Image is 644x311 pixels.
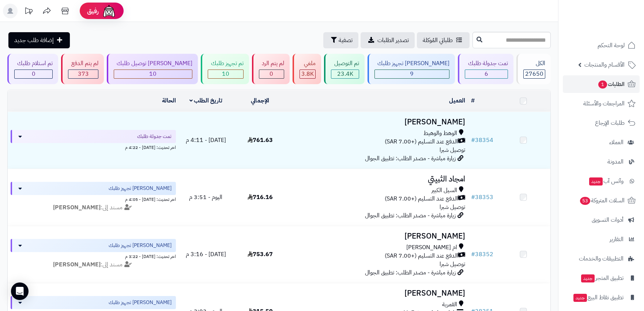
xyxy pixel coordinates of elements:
span: توصيل شبرا [440,203,465,211]
div: ملغي [300,59,316,68]
div: تم التوصيل [331,59,359,68]
h3: امجاد الثبيتي [290,175,465,183]
div: 373 [68,70,98,78]
span: 753.67 [248,250,273,259]
span: 761.63 [248,136,273,145]
span: # [471,250,475,259]
div: 0 [259,70,284,78]
span: التطبيقات والخدمات [579,254,624,264]
a: تم التوصيل 23.4K [323,54,366,84]
span: تطبيق المتجر [580,273,624,283]
span: زيارة مباشرة - مصدر الطلب: تطبيق الجوال [365,211,456,220]
a: طلبات الإرجاع [563,114,640,132]
div: 9 [375,70,449,78]
a: تصدير الطلبات [361,32,415,48]
span: تصدير الطلبات [377,36,409,45]
span: الدفع عند التسليم (+7.00 SAR) [385,252,458,260]
div: اخر تحديث: [DATE] - 4:22 م [11,143,176,151]
span: الدفع عند التسليم (+7.00 SAR) [385,195,458,203]
div: 3835 [300,70,315,78]
a: [PERSON_NAME] تجهيز طلبك 9 [366,54,456,84]
span: تمت جدولة طلبك [137,133,172,140]
span: الدفع عند التسليم (+7.00 SAR) [385,138,458,146]
a: وآتس آبجديد [563,172,640,190]
span: 3.8K [301,70,314,78]
span: الأقسام والمنتجات [584,60,625,70]
div: اخر تحديث: [DATE] - 4:05 م [11,195,176,203]
span: # [471,136,475,145]
span: 23.4K [337,70,353,78]
span: زيارة مباشرة - مصدر الطلب: تطبيق الجوال [365,268,456,277]
a: التقارير [563,231,640,248]
div: [PERSON_NAME] توصيل طلبك [114,59,192,68]
a: تاريخ الطلب [189,96,223,105]
button: تصفية [323,32,358,48]
span: ام [PERSON_NAME] [406,243,457,252]
div: لم يتم الرد [259,59,284,68]
a: إضافة طلب جديد [8,32,70,48]
span: تطبيق نقاط البيع [573,292,624,303]
a: لم يتم الدفع 373 [60,54,105,84]
a: تطبيق نقاط البيعجديد [563,289,640,306]
div: تم استلام طلبك [14,59,53,68]
a: أدوات التسويق [563,211,640,229]
div: 23407 [331,70,358,78]
div: مسند إلى: [5,261,181,269]
a: الطلبات1 [563,75,640,93]
img: ai-face.png [102,4,116,18]
span: 10 [149,70,157,78]
a: تمت جدولة طلبك 6 [456,54,515,84]
div: مسند إلى: [5,203,181,212]
div: [PERSON_NAME] تجهيز طلبك [374,59,449,68]
span: جديد [581,274,595,282]
span: 373 [78,70,89,78]
div: تم تجهيز طلبك [208,59,243,68]
a: الحالة [162,96,176,105]
h3: [PERSON_NAME] [290,289,465,297]
span: 9 [410,70,414,78]
div: الكل [523,59,545,68]
span: [PERSON_NAME] تجهيز طلبك [109,185,172,192]
span: زيارة مباشرة - مصدر الطلب: تطبيق الجوال [365,154,456,163]
span: 716.16 [248,193,273,202]
div: 0 [15,70,52,78]
div: 10 [208,70,243,78]
span: الوهط والوهيط [423,129,457,138]
a: لوحة التحكم [563,37,640,54]
a: #38354 [471,136,493,145]
a: المدونة [563,153,640,171]
a: ملغي 3.8K [291,54,323,84]
span: لوحة التحكم [598,40,625,50]
a: # [471,96,475,105]
span: جديد [589,177,603,186]
div: 6 [465,70,507,78]
span: 1 [598,80,607,89]
a: طلباتي المُوكلة [417,32,470,48]
div: اخر تحديث: [DATE] - 3:22 م [11,252,176,260]
div: لم يتم الدفع [68,59,98,68]
span: الطلبات [598,79,625,89]
span: توصيل شبرا [440,260,465,269]
span: جديد [573,294,587,302]
a: العملاء [563,134,640,151]
span: 6 [485,70,488,78]
span: إضافة طلب جديد [14,36,54,45]
a: العميل [449,96,465,105]
span: السيل الكبير [432,186,457,195]
span: التقارير [610,234,624,244]
span: 53 [580,197,590,205]
span: اليوم - 3:51 م [189,193,222,202]
a: لم يتم الرد 0 [251,54,291,84]
h3: [PERSON_NAME] [290,232,465,240]
span: # [471,193,475,202]
span: [PERSON_NAME] تجهيز طلبك [109,299,172,306]
span: 0 [270,70,273,78]
a: #38352 [471,250,493,259]
a: تحديثات المنصة [19,4,38,20]
div: تمت جدولة طلبك [465,59,508,68]
span: القمرية [442,300,457,309]
a: [PERSON_NAME] توصيل طلبك 10 [105,54,199,84]
span: وآتس آب [588,176,624,186]
a: #38353 [471,193,493,202]
span: [DATE] - 3:16 م [186,250,226,259]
